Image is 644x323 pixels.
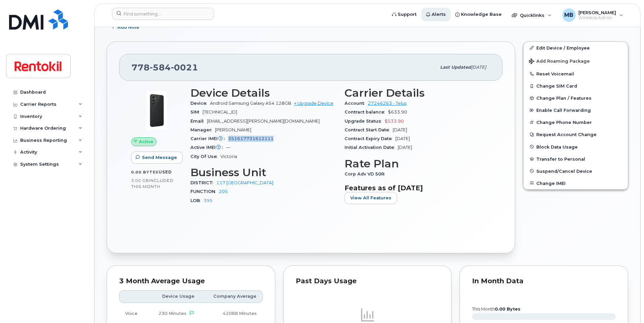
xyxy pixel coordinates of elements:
span: DISTRICT [190,180,216,185]
button: Change IMEI [524,177,628,189]
span: Initial Activation Date [345,145,398,150]
h3: Rate Plan [345,158,491,170]
button: Enable Call Forwarding [524,104,628,116]
a: Support [387,8,421,21]
span: Enable Call Forwarding [536,108,591,113]
span: [PERSON_NAME] [215,127,251,132]
span: Send Message [142,154,177,161]
div: Quicklinks [507,8,556,22]
a: Edit Device / Employee [524,42,628,54]
span: [DATE] [398,145,412,150]
span: MB [564,11,573,19]
h3: Device Details [190,87,336,99]
span: 0.00 Bytes [131,170,158,174]
img: image20231002-4137094-o1c1en.jpeg [137,90,177,131]
span: FUNCTION [190,189,219,194]
span: Victoria [220,154,237,159]
span: Android Samsung Galaxy A54 128GB [210,101,291,106]
span: [PERSON_NAME] [578,10,616,15]
span: 584 [150,62,171,72]
a: 117 [GEOGRAPHIC_DATA] [216,180,273,185]
div: 3 Month Average Usage [119,278,263,285]
tspan: 0.00 Bytes [495,306,521,312]
span: — [226,145,230,150]
span: Contract Start Date [345,127,393,132]
button: Transfer to Personal [524,153,628,165]
span: Device [190,101,210,106]
button: Add Note [107,21,145,33]
span: LOB [190,198,204,203]
span: Quicklinks [520,12,544,18]
input: Find something... [112,8,214,20]
div: Malorie Bell [558,8,628,22]
button: Reset Voicemail [524,68,628,80]
a: + Upgrade Device [294,101,333,106]
h3: Business Unit [190,166,336,179]
text: this month [472,306,521,312]
span: Email [190,119,207,124]
span: 230 Minutes [158,311,186,316]
span: Contract Expiry Date [345,136,395,141]
th: Company Average [201,290,263,302]
span: Add Roaming Package [529,59,590,65]
span: Change Plan / Features [536,96,592,101]
span: City Of Use [190,154,220,159]
span: included this month [131,178,174,189]
span: View All Features [350,195,391,201]
button: View All Features [345,192,397,204]
span: Account [345,101,368,106]
div: In Month Data [472,278,616,285]
span: used [158,169,172,174]
div: Past Days Usage [296,278,439,285]
a: Alerts [421,8,451,21]
a: 205 [219,189,228,194]
button: Change Plan / Features [524,92,628,104]
span: [DATE] [395,136,410,141]
button: Request Account Change [524,128,628,140]
span: $533.90 [385,119,404,124]
span: Active IMEI [190,145,226,150]
span: 351617731612111 [228,136,274,141]
span: Wireless Admin [578,15,616,21]
span: Active [139,138,153,145]
span: Suspend/Cancel Device [536,168,592,173]
span: Support [398,11,417,18]
span: [EMAIL_ADDRESS][PERSON_NAME][DOMAIN_NAME] [207,119,320,124]
span: 0021 [171,62,198,72]
span: Add Note [117,24,139,30]
a: Knowledge Base [451,8,506,21]
span: [DATE] [393,127,407,132]
span: $633.90 [388,109,407,115]
span: Corp Adv VD 50R [345,171,388,176]
span: 778 [132,62,198,72]
span: Alerts [432,11,446,18]
button: Block Data Usage [524,141,628,153]
a: 27246263 - Telus [368,101,406,106]
span: Last updated [440,65,471,70]
h3: Carrier Details [345,87,491,99]
span: Manager [190,127,215,132]
button: Change SIM Card [524,80,628,92]
button: Send Message [131,152,183,164]
span: Contract balance [345,109,388,115]
span: SIM [190,109,203,115]
span: 3.00 GB [131,178,149,183]
button: Change Phone Number [524,116,628,128]
span: [TECHNICAL_ID] [203,109,237,115]
th: Device Usage [147,290,201,302]
span: [DATE] [471,65,486,70]
span: Upgrade Status [345,119,385,124]
button: Add Roaming Package [524,54,628,68]
h3: Features as of [DATE] [345,184,491,192]
span: Knowledge Base [461,11,502,18]
span: Carrier IMEI [190,136,228,141]
button: Suspend/Cancel Device [524,165,628,177]
a: 395 [204,198,213,203]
